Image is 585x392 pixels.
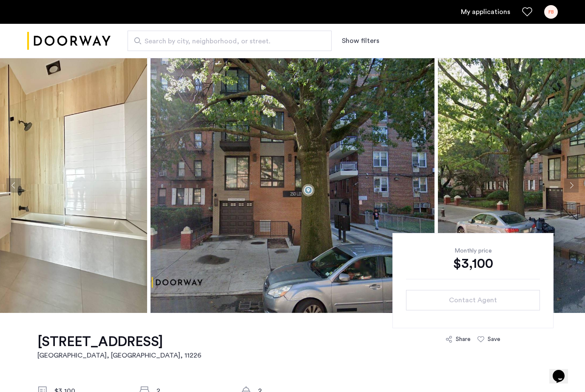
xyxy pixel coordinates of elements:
div: $3,100 [406,255,540,272]
button: Show or hide filters [342,36,379,46]
a: [STREET_ADDRESS][GEOGRAPHIC_DATA], [GEOGRAPHIC_DATA], 11226 [37,333,202,361]
button: button [406,290,540,310]
span: Contact Agent [449,295,497,305]
div: Share [456,335,471,344]
a: Cazamio logo [27,25,111,57]
div: Monthly price [406,247,540,255]
div: Save [488,335,500,344]
a: My application [461,7,510,17]
iframe: chat widget [549,358,576,383]
h1: [STREET_ADDRESS] [37,333,202,350]
button: Next apartment [564,178,579,193]
h2: [GEOGRAPHIC_DATA], [GEOGRAPHIC_DATA] , 11226 [37,350,202,361]
a: Favorites [522,7,532,17]
img: logo [27,25,111,57]
input: Apartment Search [128,31,332,51]
button: Previous apartment [6,178,21,193]
img: apartment [151,58,434,313]
div: FB [544,5,558,19]
span: Search by city, neighborhood, or street. [145,36,308,46]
